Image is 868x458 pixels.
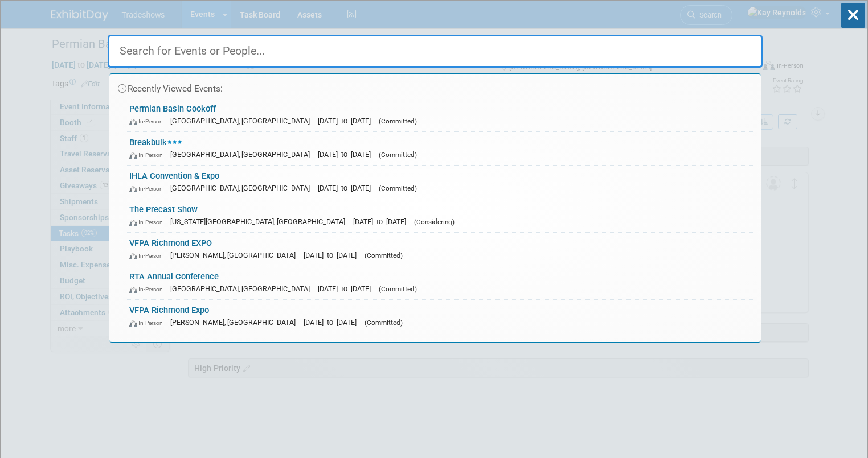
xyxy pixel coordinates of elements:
a: IHLA Convention & Expo In-Person [GEOGRAPHIC_DATA], [GEOGRAPHIC_DATA] [DATE] to [DATE] (Committed) [124,166,755,199]
span: (Committed) [365,319,403,327]
span: [DATE] to [DATE] [304,251,362,259]
span: [PERSON_NAME], [GEOGRAPHIC_DATA] [170,251,301,259]
span: [US_STATE][GEOGRAPHIC_DATA], [GEOGRAPHIC_DATA] [170,217,351,226]
span: (Considering) [414,218,455,226]
span: (Committed) [379,151,417,159]
span: (Committed) [379,285,417,293]
a: VFPA Richmond EXPO In-Person [PERSON_NAME], [GEOGRAPHIC_DATA] [DATE] to [DATE] (Committed) [124,233,755,266]
a: RTA Annual Conference In-Person [GEOGRAPHIC_DATA], [GEOGRAPHIC_DATA] [DATE] to [DATE] (Committed) [124,266,755,299]
span: (Committed) [379,117,417,125]
span: [DATE] to [DATE] [318,284,376,293]
a: The Precast Show In-Person [US_STATE][GEOGRAPHIC_DATA], [GEOGRAPHIC_DATA] [DATE] to [DATE] (Consi... [124,199,755,232]
span: In-Person [129,151,168,159]
span: [DATE] to [DATE] [353,217,412,226]
a: Breakbulk In-Person [GEOGRAPHIC_DATA], [GEOGRAPHIC_DATA] [DATE] to [DATE] (Committed) [124,132,755,165]
a: VFPA Richmond Expo In-Person [PERSON_NAME], [GEOGRAPHIC_DATA] [DATE] to [DATE] (Committed) [124,300,755,333]
span: [GEOGRAPHIC_DATA], [GEOGRAPHIC_DATA] [170,150,316,159]
span: In-Person [129,118,168,125]
span: [GEOGRAPHIC_DATA], [GEOGRAPHIC_DATA] [170,184,316,192]
div: Recently Viewed Events: [115,74,755,98]
span: (Committed) [379,184,417,192]
span: In-Person [129,185,168,192]
span: In-Person [129,218,168,226]
span: [PERSON_NAME], [GEOGRAPHIC_DATA] [170,318,301,327]
span: In-Person [129,252,168,259]
input: Search for Events or People... [108,35,763,68]
span: In-Person [129,319,168,327]
a: Permian Basin Cookoff In-Person [GEOGRAPHIC_DATA], [GEOGRAPHIC_DATA] [DATE] to [DATE] (Committed) [124,98,755,131]
span: [DATE] to [DATE] [318,117,376,125]
span: (Committed) [365,251,403,259]
span: [DATE] to [DATE] [318,150,376,159]
span: [DATE] to [DATE] [304,318,362,327]
span: In-Person [129,286,168,293]
span: [GEOGRAPHIC_DATA], [GEOGRAPHIC_DATA] [170,284,316,293]
span: [GEOGRAPHIC_DATA], [GEOGRAPHIC_DATA] [170,117,316,125]
span: [DATE] to [DATE] [318,184,376,192]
